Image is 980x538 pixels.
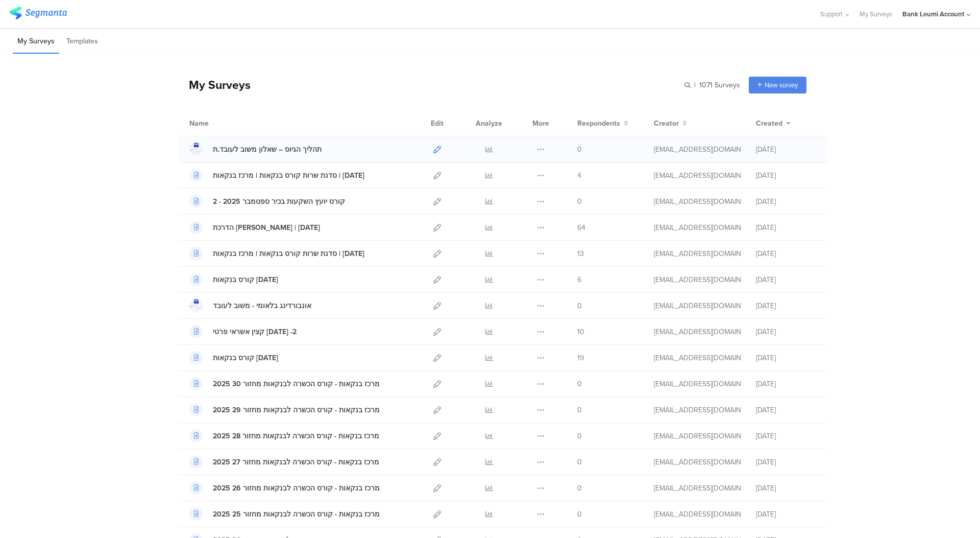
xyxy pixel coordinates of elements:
div: Analyze [474,110,504,136]
a: הדרכת [PERSON_NAME] | [DATE] [189,221,320,234]
div: קצין אשראי פרטי יולי 2025 -2 [213,326,297,337]
span: 0 [577,431,582,441]
span: 6 [577,274,581,285]
div: More [530,110,552,136]
div: [DATE] [756,405,817,415]
a: 2025 מרכז בנקאות - קורס הכשרה לבנקאות מחזור 25 [189,507,380,521]
a: תהליך הגיוס – שאלון משוב לעובד.ת [189,143,322,156]
div: netanel.tabakman@bankleumi.co.il [654,405,741,415]
span: 0 [577,483,582,494]
div: netanel.tabakman@bankleumi.co.il [654,509,741,520]
span: Respondents [577,118,620,129]
div: [DATE] [756,509,817,520]
div: סדנת שרות קורס בנקאות | מרכז בנקאות | 27.08.2025 [213,248,364,259]
div: 2025 מרכז בנקאות - קורס הכשרה לבנקאות מחזור 30 [213,379,380,389]
a: 2025 מרכז בנקאות - קורס הכשרה לבנקאות מחזור 28 [189,429,379,442]
div: 2025 מרכז בנקאות - קורס הכשרה לבנקאות מחזור 28 [213,431,379,441]
a: 2025 מרכז בנקאות - קורס הכשרה לבנקאות מחזור 26 [189,481,380,495]
div: 2025 מרכז בנקאות - קורס הכשרה לבנקאות מחזור 25 [213,509,380,520]
div: netanel.tabakman@bankleumi.co.il [654,248,741,259]
div: Bank Leumi Account [902,9,964,19]
span: 0 [577,405,582,415]
div: Edit [426,110,448,136]
button: Respondents [577,118,628,129]
a: קצין אשראי פרטי [DATE] -2 [189,325,297,338]
a: אונבורדינג בלאומי - משוב לעובד [189,299,311,312]
div: [DATE] [756,483,817,494]
div: [DATE] [756,457,817,467]
div: [DATE] [756,431,817,441]
img: segmanta logo [9,7,67,19]
div: קורס בנקאות 3 - יולי 2025 [213,353,278,363]
div: netanel.tabakman@bankleumi.co.il [654,274,741,285]
div: netanel.tabakman@bankleumi.co.il [654,483,741,494]
a: 2025 מרכז בנקאות - קורס הכשרה לבנקאות מחזור 30 [189,377,380,390]
div: [DATE] [756,196,817,207]
div: [DATE] [756,144,817,155]
a: סדנת שרות קורס בנקאות | מרכז בנקאות | [DATE] [189,169,364,182]
span: 0 [577,509,582,520]
a: 2025 מרכז בנקאות - קורס הכשרה לבנקאות מחזור 27 [189,455,379,469]
div: netanel.tabakman@bankleumi.co.il [654,431,741,441]
span: 13 [577,248,584,259]
div: 2025 מרכז בנקאות - קורס הכשרה לבנקאות מחזור 29 [213,405,380,415]
div: netanel.tabakman@bankleumi.co.il [654,170,741,181]
span: 0 [577,457,582,467]
button: Created [756,118,791,129]
a: קורס בנקאות [DATE] [189,273,278,286]
div: אונבורדינג בלאומי - משוב לעובד [213,300,311,311]
div: Name [189,118,251,129]
li: My Surveys [13,30,59,54]
div: netanel.tabakman@bankleumi.co.il [654,144,741,155]
div: 2025 מרכז בנקאות - קורס הכשרה לבנקאות מחזור 27 [213,457,379,467]
span: 10 [577,326,584,337]
div: קורס בנקאות 3 - אוגוסט 2025 [213,274,278,285]
span: Support [820,9,843,19]
div: [DATE] [756,274,817,285]
li: Templates [62,30,103,54]
div: netanel.tabakman@bankleumi.co.il [654,300,741,311]
a: סדנת שרות קורס בנקאות | מרכז בנקאות | [DATE] [189,247,364,260]
div: netanel.tabakman@bankleumi.co.il [654,379,741,389]
div: סדנת שרות קורס בנקאות | מרכז בנקאות | 08.09.2025 [213,170,364,181]
div: [DATE] [756,353,817,363]
span: | [693,80,697,90]
span: 0 [577,300,582,311]
span: Created [756,118,782,129]
div: הדרכת פפר | אוגוסט 2025 [213,222,320,233]
div: My Surveys [179,76,251,93]
div: [DATE] [756,248,817,259]
a: 2 - 2025 קורס יועץ השקעות בכיר ספטמבר [189,195,345,208]
div: [DATE] [756,379,817,389]
div: 2 - 2025 קורס יועץ השקעות בכיר ספטמבר [213,196,345,207]
div: [DATE] [756,326,817,337]
button: Creator [654,118,687,129]
span: 0 [577,144,582,155]
span: 19 [577,353,584,363]
div: [DATE] [756,170,817,181]
span: New survey [765,80,798,90]
div: [DATE] [756,300,817,311]
div: netanel.tabakman@bankleumi.co.il [654,222,741,233]
div: [DATE] [756,222,817,233]
div: netanel.tabakman@bankleumi.co.il [654,326,741,337]
div: תהליך הגיוס – שאלון משוב לעובד.ת [213,144,322,155]
div: netanel.tabakman@bankleumi.co.il [654,353,741,363]
span: Creator [654,118,679,129]
div: netanel.tabakman@bankleumi.co.il [654,196,741,207]
a: 2025 מרכז בנקאות - קורס הכשרה לבנקאות מחזור 29 [189,403,380,416]
span: 0 [577,196,582,207]
div: 2025 מרכז בנקאות - קורס הכשרה לבנקאות מחזור 26 [213,483,380,494]
span: 4 [577,170,581,181]
span: 1071 Surveys [699,80,740,90]
span: 0 [577,379,582,389]
div: netanel.tabakman@bankleumi.co.il [654,457,741,467]
a: קורס בנקאות [DATE] [189,351,278,364]
span: 64 [577,222,585,233]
